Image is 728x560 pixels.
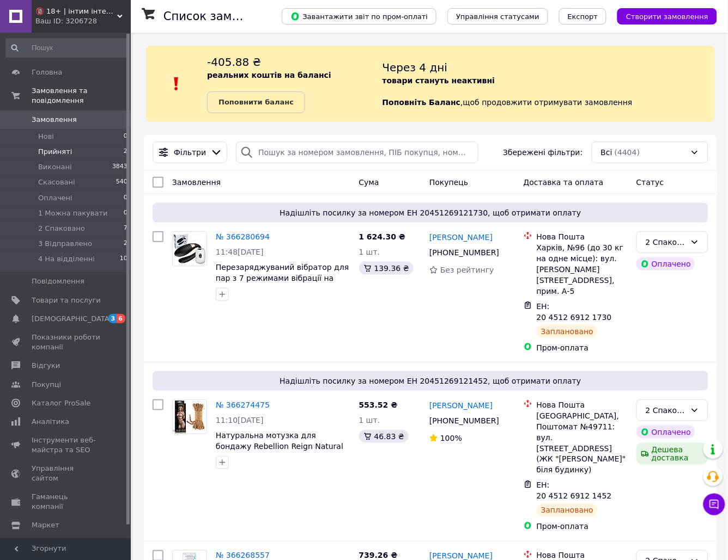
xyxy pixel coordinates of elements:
[537,231,628,242] div: Нова Пошта
[124,132,128,141] span: 0
[168,76,185,92] img: :exclamation:
[537,242,628,297] div: Харків, №96 (до 30 кг на одне місце): вул. [PERSON_NAME][STREET_ADDRESS], прим. А-5
[207,91,305,113] a: Поповнити баланс
[359,232,406,241] span: 1 624.30 ₴
[38,254,95,264] span: 4 На відділенні
[429,248,499,257] span: [PHONE_NUMBER]
[172,231,207,266] a: Фото товару
[173,400,207,434] img: Фото товару
[116,177,128,187] span: 540
[290,11,428,21] span: Завантажити звіт по пром-оплаті
[38,147,72,157] span: Прийняті
[646,404,686,416] div: 2 Спаковано
[124,208,128,218] span: 0
[216,401,270,409] a: № 366274475
[174,147,206,158] span: Фільтри
[35,7,117,16] span: 🔞 18+ | інтим інтернет-магазин 🍓
[38,177,75,187] span: Скасовані
[524,178,604,187] span: Доставка та оплата
[383,76,495,85] b: товари стануть неактивні
[617,8,717,24] button: Створити замовлення
[32,521,59,531] span: Маркет
[32,435,101,455] span: Інструменти веб-майстра та SEO
[216,551,270,560] a: № 366268557
[636,426,695,439] div: Оплачено
[35,16,131,26] div: Ваш ID: 3206728
[32,115,77,125] span: Замовлення
[219,98,294,106] b: Поповнити баланс
[359,401,398,409] span: 553.52 ₴
[32,296,101,305] span: Товари та послуги
[636,443,708,465] div: Дешева доставка
[537,504,598,517] div: Заплановано
[32,380,61,390] span: Покупці
[537,399,628,410] div: Нова Пошта
[429,416,499,425] span: [PHONE_NUMBER]
[120,254,128,264] span: 10
[636,257,695,270] div: Оплачено
[703,494,725,515] button: Чат з покупцем
[359,178,379,187] span: Cума
[383,98,461,107] b: Поповніть Баланс
[32,493,101,512] span: Гаманець компанії
[601,147,612,158] span: Всі
[173,232,207,266] img: Фото товару
[32,417,69,427] span: Аналітика
[124,224,128,233] span: 7
[172,178,221,187] span: Замовлення
[38,208,108,218] span: 1 Можна пакувати
[236,141,478,163] input: Пошук за номером замовлення, ПІБ покупця, номером телефону, Email, номером накладної
[636,178,664,187] span: Статус
[157,376,704,386] span: Надішліть посилку за номером ЕН 20451269121452, щоб отримати оплату
[207,71,331,79] b: реальних коштів на балансі
[172,399,207,434] a: Фото товару
[5,38,129,58] input: Пошук
[108,314,117,323] span: 3
[429,400,493,411] a: [PERSON_NAME]
[429,232,493,243] a: [PERSON_NAME]
[440,266,494,274] span: Без рейтингу
[383,54,715,113] div: , щоб продовжити отримувати замовлення
[568,13,598,21] span: Експорт
[216,431,343,461] a: Натуральна мотузка для бондажу Rebellion Reign Natural Knot Bondage Rope, 10 м
[559,8,607,24] button: Експорт
[32,276,84,286] span: Повідомлення
[537,302,612,322] span: ЕН: 20 4512 6912 1730
[38,239,92,249] span: 3 Відправлено
[38,162,72,172] span: Виконані
[32,314,112,324] span: [DEMOGRAPHIC_DATA]
[38,132,54,141] span: Нові
[447,8,548,24] button: Управління статусами
[537,410,628,476] div: [GEOGRAPHIC_DATA], Поштомат №49711: вул. [STREET_ADDRESS] (ЖК "[PERSON_NAME]" біля будинку)
[124,147,128,157] span: 2
[124,239,128,249] span: 2
[32,333,101,352] span: Показники роботи компанії
[207,56,261,69] span: -405.88 ₴
[429,178,468,187] span: Покупець
[216,232,270,241] a: № 366280694
[537,481,612,501] span: ЕН: 20 4512 6912 1452
[359,416,380,424] span: 1 шт.
[38,224,85,233] span: 2 Спаковано
[32,86,131,106] span: Замовлення та повідомлення
[124,193,128,203] span: 0
[163,10,274,23] h1: Список замовлень
[112,162,128,172] span: 3843
[359,430,409,443] div: 46.83 ₴
[32,67,62,77] span: Головна
[537,521,628,532] div: Пром-оплата
[32,464,101,484] span: Управління сайтом
[537,325,598,338] div: Заплановано
[216,248,264,256] span: 11:48[DATE]
[282,8,436,24] button: Завантажити звіт по пром-оплаті
[38,193,72,203] span: Оплачені
[383,61,448,74] span: Через 4 дні
[646,236,686,248] div: 2 Спаковано
[216,263,350,304] a: Перезаряджуваний вібратор для пар з 7 режимами вібрації на пульту дистанційного керування V-Vibe ...
[615,148,640,157] span: (4404)
[216,416,264,424] span: 11:10[DATE]
[359,248,380,256] span: 1 шт.
[157,207,704,218] span: Надішліть посилку за номером ЕН 20451269121730, щоб отримати оплату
